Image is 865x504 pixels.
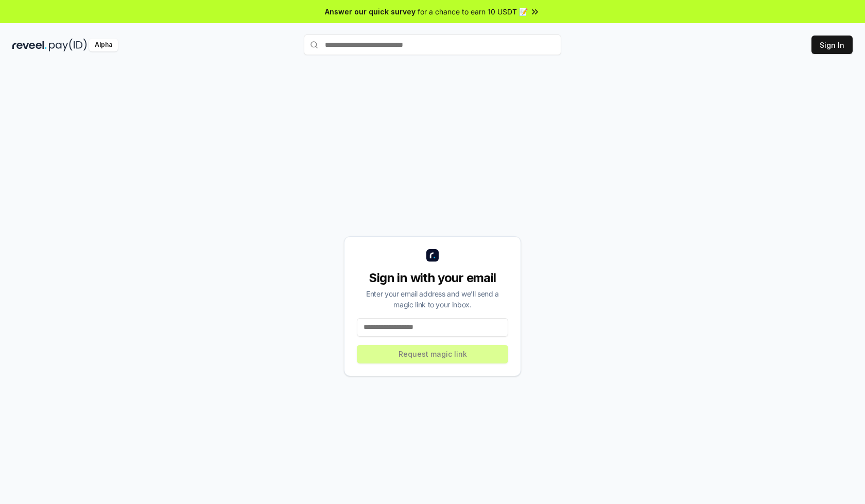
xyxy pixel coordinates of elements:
[357,270,508,286] div: Sign in with your email
[89,39,118,51] div: Alpha
[418,6,528,17] span: for a chance to earn 10 USDT 📝
[325,6,416,17] span: Answer our quick survey
[49,39,87,51] img: pay_id
[811,36,853,54] button: Sign In
[357,288,508,310] div: Enter your email address and we’ll send a magic link to your inbox.
[426,249,439,262] img: logo_small
[12,39,47,51] img: reveel_dark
